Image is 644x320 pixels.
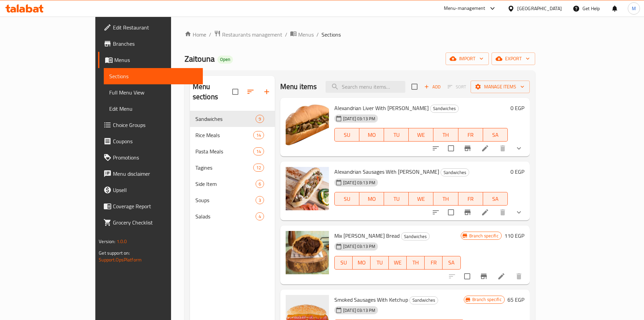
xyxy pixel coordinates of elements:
[209,30,211,39] li: /
[195,212,256,220] span: Salads
[362,194,381,204] span: MO
[459,140,476,156] button: Branch-specific-item
[445,258,458,268] span: SA
[334,295,408,305] span: Smoked Sausages With Ketchup
[387,130,406,140] span: TU
[256,116,264,122] span: 9
[389,256,407,270] button: WE
[99,249,130,257] span: Get support on:
[373,258,386,268] span: TU
[286,103,329,147] img: Alexandrian Liver With Tahini
[409,258,422,268] span: TH
[334,167,439,177] span: Alexandrian Sausages With [PERSON_NAME]
[254,165,264,171] span: 12
[486,194,505,204] span: SA
[495,204,511,220] button: delete
[98,117,203,133] a: Choice Groups
[492,52,535,65] button: export
[113,170,197,178] span: Menu disclaimer
[286,167,329,210] img: Alexandrian Sausages With Tahini
[433,128,458,142] button: TH
[467,233,501,239] span: Branch specific
[253,147,264,155] div: items
[256,197,264,204] span: 3
[98,149,203,166] a: Promotions
[195,115,256,123] span: Sandwiches
[334,231,400,241] span: Mix [PERSON_NAME] Bread
[481,144,489,152] a: Edit menu item
[104,68,203,84] a: Sections
[254,132,264,138] span: 14
[407,80,422,94] span: Select section
[353,256,371,270] button: MO
[337,194,357,204] span: SU
[109,88,197,97] span: Full Menu View
[98,198,203,214] a: Coverage Report
[428,204,444,220] button: sort-choices
[104,101,203,117] a: Edit Menu
[409,128,433,142] button: WE
[407,256,425,270] button: TH
[515,144,523,152] svg: Show Choices
[334,103,429,113] span: Alexandrian Liver With [PERSON_NAME]
[401,233,429,240] span: Sandwiches
[190,159,275,176] div: Tagines12
[195,164,253,172] span: Tagines
[185,30,535,39] nav: breadcrumb
[117,237,127,246] span: 1.0.0
[433,192,458,206] button: TH
[193,82,232,102] h2: Menu sections
[422,82,443,92] span: Add item
[113,23,197,31] span: Edit Restaurant
[113,186,197,194] span: Upsell
[483,128,508,142] button: SA
[461,194,480,204] span: FR
[340,243,378,250] span: [DATE] 03:13 PM
[515,208,523,216] svg: Show Choices
[280,82,317,92] h2: Menu items
[504,231,524,240] h6: 110 EGP
[510,167,524,176] h6: 0 EGP
[113,153,197,162] span: Promotions
[256,181,264,187] span: 6
[444,4,485,13] div: Menu-management
[443,82,471,92] span: Select section first
[459,204,476,220] button: Branch-specific-item
[114,56,197,64] span: Menus
[190,208,275,225] div: Salads4
[401,232,430,240] div: Sandwiches
[254,148,264,155] span: 14
[422,82,443,92] button: Add
[113,202,197,210] span: Coverage Report
[195,196,256,204] span: Soups
[334,192,359,206] button: SU
[411,130,431,140] span: WE
[195,147,253,155] span: Pasta Meals
[371,256,388,270] button: TU
[190,108,275,227] nav: Menu sections
[384,192,409,206] button: TU
[195,131,253,139] div: Rice Meals
[286,231,329,274] img: Mix Semeen Baladi Bread
[409,296,438,304] div: Sandwiches
[510,103,524,113] h6: 0 EGP
[362,130,381,140] span: MO
[195,180,256,188] span: Side Item
[495,140,511,156] button: delete
[446,52,489,65] button: import
[217,56,233,64] div: Open
[253,131,264,139] div: items
[98,52,203,68] a: Menus
[430,105,459,113] div: Sandwiches
[436,130,455,140] span: TH
[340,307,378,314] span: [DATE] 03:13 PM
[334,128,359,142] button: SU
[423,83,442,91] span: Add
[451,55,483,63] span: import
[217,57,233,62] span: Open
[98,36,203,52] a: Branches
[190,111,275,127] div: Sandwiches9
[340,179,378,186] span: [DATE] 03:13 PM
[430,105,458,112] span: Sandwiches
[334,256,353,270] button: SU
